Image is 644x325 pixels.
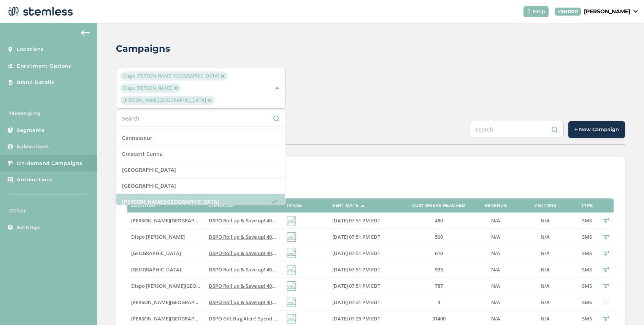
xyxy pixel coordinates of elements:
[122,114,279,122] input: Search
[116,42,170,55] h2: Campaigns
[174,86,178,90] img: icon-close-accent-8a337256.svg
[584,8,630,16] p: [PERSON_NAME]
[555,8,581,16] div: VENDOR
[527,9,531,14] img: icon-help-white-03924b79.svg
[116,146,285,162] li: Crescent Canna
[116,194,285,210] li: [PERSON_NAME][GEOGRAPHIC_DATA]
[17,62,71,70] span: Enrollment Options
[17,79,54,86] span: Brand Details
[17,176,53,184] span: Automations
[606,289,644,325] iframe: Chat Widget
[116,178,285,194] li: [GEOGRAPHIC_DATA]
[120,71,228,81] span: Dispo [PERSON_NAME][GEOGRAPHIC_DATA]
[120,96,214,105] span: [PERSON_NAME][GEOGRAPHIC_DATA]
[470,121,564,138] input: Search
[17,127,44,134] span: Segments
[116,130,285,146] li: Cannasseur
[6,4,73,19] img: logo-dark-0685b13c.svg
[120,84,181,93] span: Dispo [PERSON_NAME]
[81,30,90,36] img: icon-arrow-back-accent-c549486e.svg
[208,98,211,102] img: icon-close-accent-8a337256.svg
[17,160,82,167] span: On-demand Campaigns
[221,74,225,78] img: icon-close-accent-8a337256.svg
[116,162,285,178] li: [GEOGRAPHIC_DATA]
[533,8,546,16] span: Help
[17,143,49,151] span: Subscribers
[17,224,40,231] span: Settings
[574,126,619,133] span: + New Campaign
[633,10,638,13] img: icon_down-arrow-small-66adaf34.svg
[17,46,44,53] span: Locations
[568,121,625,138] button: + New Campaign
